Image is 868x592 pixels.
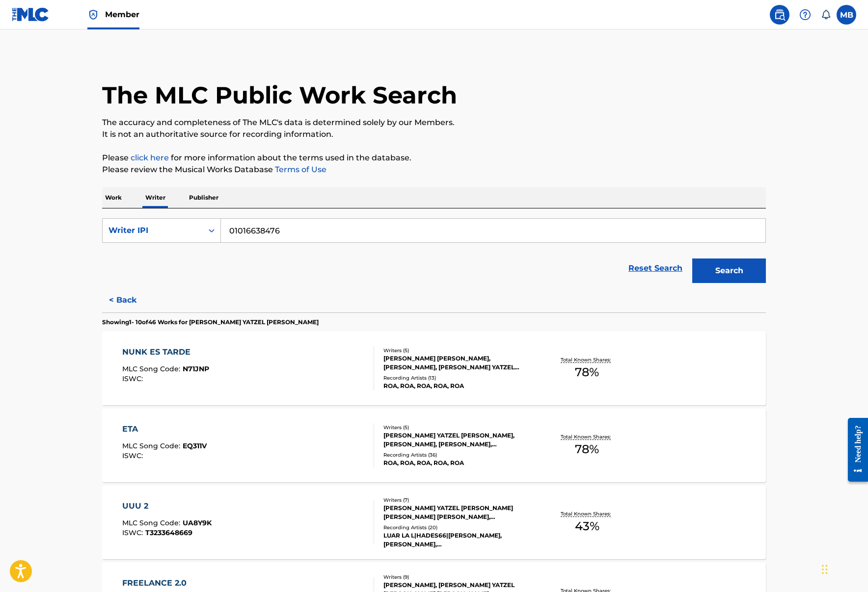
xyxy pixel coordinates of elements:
[575,363,599,381] span: 78 %
[383,459,532,467] div: ROA, ROA, ROA, ROA, ROA
[575,517,599,535] span: 43 %
[575,440,599,458] span: 78 %
[102,80,457,110] h1: The MLC Public Work Search
[795,5,815,25] div: Help
[183,364,209,373] span: N71JNP
[102,129,766,140] p: It is not an authoritative source for recording information.
[799,9,811,21] img: help
[12,7,50,22] img: MLC Logo
[108,225,197,236] div: Writer IPI
[102,117,766,129] p: The accuracy and completeness of The MLC's data is determined solely by our Members.
[383,374,532,382] div: Recording Artists ( 13 )
[105,9,139,20] span: Member
[821,10,831,20] div: Notifications
[383,496,532,504] div: Writers ( 7 )
[102,288,161,312] button: < Back
[624,257,687,279] a: Reset Search
[383,431,532,449] div: [PERSON_NAME] YATZEL [PERSON_NAME], [PERSON_NAME], [PERSON_NAME], [PERSON_NAME] [PERSON_NAME] [PE...
[383,451,532,459] div: Recording Artists ( 36 )
[183,518,212,527] span: UA8Y9K
[102,187,125,208] p: Work
[102,332,766,405] a: NUNK ES TARDEMLC Song Code:N71JNPISWC:Writers (5)[PERSON_NAME] [PERSON_NAME], [PERSON_NAME], [PER...
[383,424,532,431] div: Writers ( 5 )
[383,531,532,549] div: LUAR LA L|HADES66|[PERSON_NAME], [PERSON_NAME], [PERSON_NAME],HADES66,LUAR LA L, [PERSON_NAME],HA...
[383,504,532,521] div: [PERSON_NAME] YATZEL [PERSON_NAME] [PERSON_NAME] [PERSON_NAME], [PERSON_NAME] [PERSON_NAME] [PERS...
[383,354,532,372] div: [PERSON_NAME] [PERSON_NAME], [PERSON_NAME], [PERSON_NAME] YATZEL [PERSON_NAME], [PERSON_NAME], [P...
[102,152,766,164] p: Please for more information about the terms used in the database.
[122,374,145,383] span: ISWC :
[122,441,183,450] span: MLC Song Code :
[822,555,828,584] div: Drag
[819,545,868,592] iframe: Chat Widget
[102,409,766,482] a: ETAMLC Song Code:EQ311VISWC:Writers (5)[PERSON_NAME] YATZEL [PERSON_NAME], [PERSON_NAME], [PERSON...
[145,528,192,537] span: T3233648669
[131,153,169,162] a: click here
[122,423,207,435] div: ETA
[561,356,613,363] p: Total Known Shares:
[122,364,183,373] span: MLC Song Code :
[102,318,319,327] p: Showing 1 - 10 of 46 Works for [PERSON_NAME] YATZEL [PERSON_NAME]
[273,165,326,174] a: Terms of Use
[774,9,786,21] img: search
[122,500,212,512] div: UUU 2
[770,5,789,25] a: Public Search
[122,346,209,358] div: NUNK ES TARDE
[561,510,613,517] p: Total Known Shares:
[692,258,766,283] button: Search
[102,164,766,176] p: Please review the Musical Works Database
[122,451,145,460] span: ISWC :
[383,573,532,581] div: Writers ( 9 )
[837,5,856,25] div: User Menu
[183,441,207,450] span: EQ311V
[87,9,99,21] img: Top Rightsholder
[142,187,168,208] p: Writer
[102,218,766,288] form: Search Form
[102,486,766,559] a: UUU 2MLC Song Code:UA8Y9KISWC:T3233648669Writers (7)[PERSON_NAME] YATZEL [PERSON_NAME] [PERSON_NA...
[841,410,868,489] iframe: Resource Center
[186,187,221,208] p: Publisher
[122,528,145,537] span: ISWC :
[122,577,212,589] div: FREELANCE 2.0
[383,524,532,531] div: Recording Artists ( 20 )
[561,433,613,440] p: Total Known Shares:
[122,518,183,527] span: MLC Song Code :
[383,382,532,390] div: ROA, ROA, ROA, ROA, ROA
[383,347,532,354] div: Writers ( 5 )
